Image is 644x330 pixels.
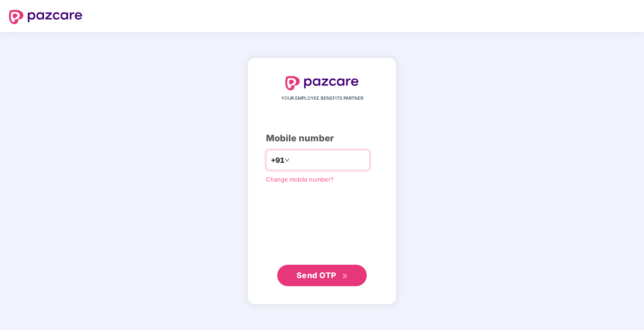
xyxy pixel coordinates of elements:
img: logo [285,76,359,90]
span: YOUR EMPLOYEE BENEFITS PARTNER [281,95,363,102]
span: +91 [271,155,284,166]
div: Mobile number [266,131,378,145]
button: Send OTPdouble-right [277,265,367,286]
span: double-right [342,273,348,279]
span: Send OTP [296,271,336,280]
img: logo [9,10,82,24]
span: down [284,157,290,163]
a: Change mobile number? [266,176,334,183]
